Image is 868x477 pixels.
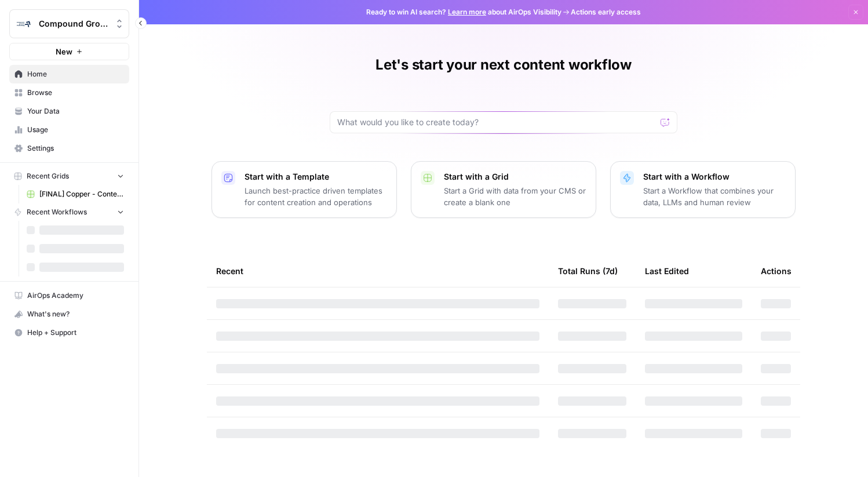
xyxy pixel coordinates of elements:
h1: Let's start your next content workflow [375,56,632,74]
span: Usage [27,125,124,135]
button: Start with a WorkflowStart a Workflow that combines your data, LLMs and human review [610,161,796,218]
p: Launch best-practice driven templates for content creation and operations [245,185,387,208]
a: Settings [9,139,129,158]
span: Browse [27,88,124,98]
span: Ready to win AI search? about AirOps Visibility [366,7,561,17]
span: Recent Grids [27,171,69,181]
span: Recent Workflows [27,207,87,217]
img: Compound Growth Logo [13,13,34,34]
a: Usage [9,121,129,139]
span: AirOps Academy [27,290,124,301]
a: Learn more [448,8,486,16]
button: Recent Grids [9,168,129,185]
p: Start a Grid with data from your CMS or create a blank one [444,185,586,208]
span: Help + Support [27,327,124,338]
div: Actions [761,255,792,287]
div: Recent [216,255,539,287]
button: What's new? [9,305,129,323]
button: Start with a GridStart a Grid with data from your CMS or create a blank one [411,161,596,218]
p: Start with a Template [245,171,387,183]
p: Start with a Grid [444,171,586,183]
span: Home [27,69,124,79]
a: AirOps Academy [9,286,129,305]
a: Browse [9,83,129,102]
span: Your Data [27,106,124,116]
button: Start with a TemplateLaunch best-practice driven templates for content creation and operations [211,161,397,218]
input: What would you like to create today? [337,116,656,128]
button: Help + Support [9,323,129,342]
p: Start with a Workflow [643,171,786,183]
button: New [9,43,129,60]
a: [FINAL] Copper - Content Producton with Custom Workflows [21,185,129,203]
span: Compound Growth [39,18,109,30]
span: New [56,46,72,57]
a: Home [9,65,129,83]
span: Settings [27,143,124,154]
div: What's new? [10,305,129,323]
p: Start a Workflow that combines your data, LLMs and human review [643,185,786,208]
button: Workspace: Compound Growth [9,9,129,38]
button: Recent Workflows [9,203,129,221]
div: Last Edited [645,255,689,287]
span: [FINAL] Copper - Content Producton with Custom Workflows [39,189,124,199]
div: Total Runs (7d) [558,255,618,287]
span: Actions early access [571,7,641,17]
a: Your Data [9,102,129,121]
